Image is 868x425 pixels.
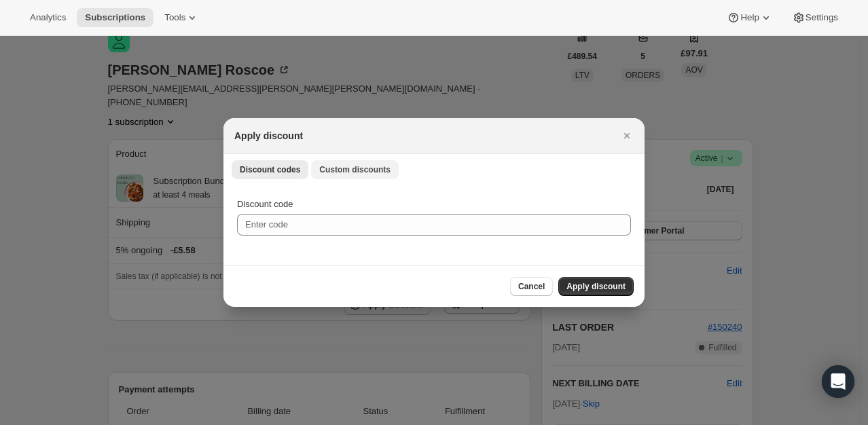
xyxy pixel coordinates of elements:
button: Subscriptions [77,8,153,27]
span: Tools [164,12,185,23]
input: Enter code [237,214,631,236]
button: Custom discounts [311,160,399,179]
span: Cancel [518,281,545,292]
span: Discount code [237,199,293,209]
div: Discount codes [223,184,645,265]
button: Apply discount [558,277,634,296]
button: Help [719,8,780,27]
span: Subscriptions [85,12,145,23]
button: Discount codes [232,160,308,179]
span: Help [740,12,759,23]
button: Tools [156,8,207,27]
button: Analytics [22,8,74,27]
button: Settings [784,8,846,27]
span: Discount codes [240,164,300,175]
span: Settings [806,12,838,23]
button: Close [617,126,636,145]
span: Custom discounts [319,164,391,175]
span: Apply discount [566,281,626,292]
h2: Apply discount [234,129,303,143]
span: Analytics [30,12,66,23]
div: Open Intercom Messenger [822,365,854,398]
button: Cancel [510,277,553,296]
